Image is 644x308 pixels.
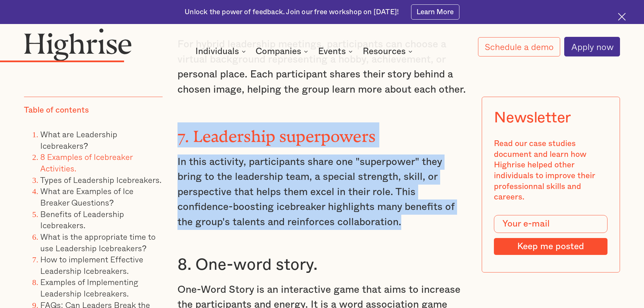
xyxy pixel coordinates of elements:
div: Individuals [195,47,239,55]
a: What is the appropriate time to use Leadership Icebreakers? [40,230,156,254]
div: Read our case studies document and learn how Highrise helped other individuals to improve their p... [494,139,607,203]
h3: 8. One-word story. [177,255,467,275]
a: 8 Examples of Icebreaker Activities. [40,150,133,174]
img: Cross icon [618,13,626,21]
a: Examples of Implementing Leadership Icebreakers. [40,276,138,300]
form: Modal Form [494,215,607,255]
input: Your e-mail [494,215,607,233]
div: Companies [256,47,310,55]
div: Individuals [195,47,248,55]
input: Keep me posted [494,238,607,255]
div: Resources [363,47,414,55]
div: Events [318,47,346,55]
a: Schedule a demo [478,37,560,56]
a: Benefits of Leadership Icebreakers. [40,208,124,232]
div: Resources [363,47,406,55]
div: Events [318,47,355,55]
strong: 7. Leadership superpowers [177,127,376,138]
p: For hybrid leadership meetings, participants can choose a virtual background representing a hobby... [177,37,467,97]
p: In this activity, participants share one "superpower" they bring to the leadership team, a specia... [177,155,467,230]
a: Apply now [564,37,620,56]
a: How to implement Effective Leadership Icebreakers. [40,253,143,277]
div: Unlock the power of feedback. Join our free workshop on [DATE]! [185,7,399,17]
a: What are Leadership Icebreakers? [40,128,117,152]
a: What are Examples of Ice Breaker Questions? [40,185,134,209]
div: Table of contents [24,105,89,116]
img: Highrise logo [24,28,132,61]
a: Learn More [411,4,459,20]
div: Companies [256,47,301,55]
a: Types of Leadership Icebreakers. [40,173,162,186]
div: Newsletter [494,109,571,126]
